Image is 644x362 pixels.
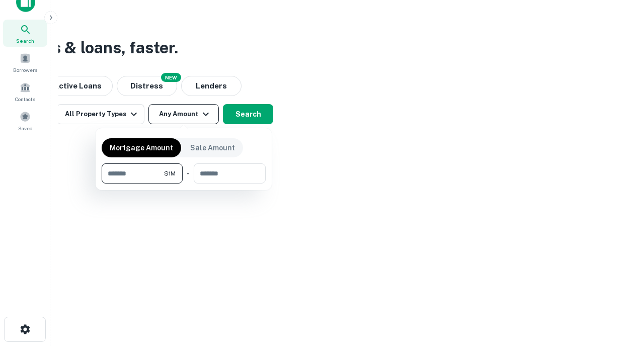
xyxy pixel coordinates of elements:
div: - [187,163,190,184]
span: $1M [164,169,176,178]
p: Mortgage Amount [110,142,173,153]
iframe: Chat Widget [594,282,644,330]
p: Sale Amount [190,142,235,153]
